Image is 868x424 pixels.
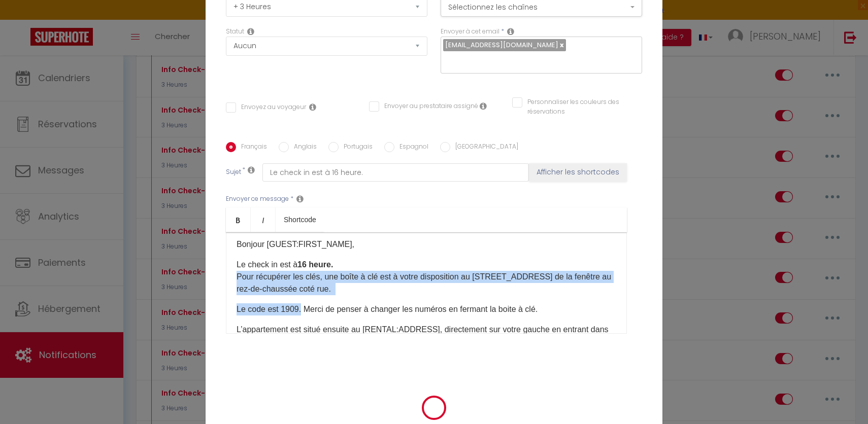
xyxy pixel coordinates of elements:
button: Afficher les shortcodes [529,163,627,182]
label: Envoyer ce message [226,194,289,204]
label: Sujet [226,167,241,178]
i: Recipient [507,27,514,36]
i: Booking status [247,27,254,36]
p: L’appartement est situé ensuite au [RENTAL:ADDRESS], directement sur votre gauche en entrant dans... [237,324,616,348]
p: Bonjour [GUEST:FIRST_NAME], [237,238,616,251]
label: Envoyer à cet email [441,27,499,37]
span: [EMAIL_ADDRESS][DOMAIN_NAME] [445,40,558,50]
label: Anglais [289,142,317,153]
i: Message [296,195,304,203]
label: Français [236,142,267,153]
i: Envoyer au voyageur [309,103,316,111]
a: Bold [226,207,251,232]
label: Statut [226,27,244,37]
p: Le code est 1909. Merci de penser à changer les numéros en fermant la boite à clé.​ [237,303,616,315]
strong: 16 heure. [297,260,333,269]
a: Italic [251,207,276,232]
label: Portugais [339,142,373,153]
i: Envoyer au prestataire si il est assigné [480,102,487,110]
a: Shortcode [276,207,324,232]
label: Espagnol [394,142,428,153]
label: [GEOGRAPHIC_DATA] [450,142,518,153]
p: Le check in est à Pour récupérer les clés, une boîte à clé est à votre disposition au [STREET_ADD... [237,259,616,295]
i: Subject [248,166,255,174]
button: Ouvrir le widget de chat LiveChat [8,4,39,34]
